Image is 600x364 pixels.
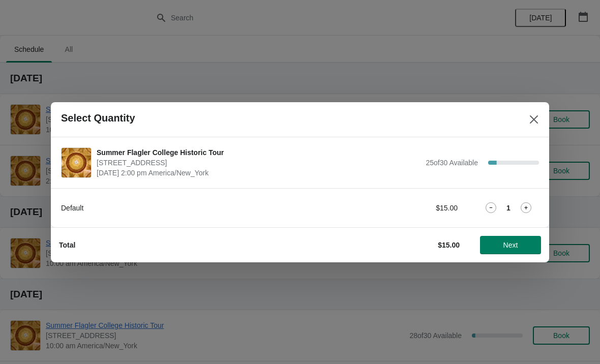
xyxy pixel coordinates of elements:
[525,110,543,129] button: Close
[62,148,91,177] img: Summer Flagler College Historic Tour | 74 King Street, St. Augustine, FL, USA | August 28 | 2:00 ...
[438,241,460,249] strong: $15.00
[61,203,343,213] div: Default
[61,112,135,124] h2: Select Quantity
[503,241,518,249] span: Next
[426,159,478,167] span: 25 of 30 Available
[59,241,75,249] strong: Total
[97,158,421,168] span: [STREET_ADDRESS]
[480,236,541,254] button: Next
[97,168,421,178] span: [DATE] 2:00 pm America/New_York
[364,203,458,213] div: $15.00
[97,147,421,158] span: Summer Flagler College Historic Tour
[506,203,511,213] strong: 1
